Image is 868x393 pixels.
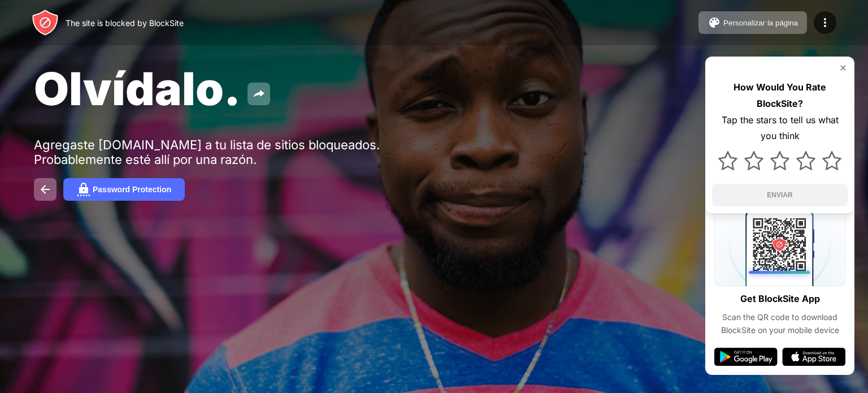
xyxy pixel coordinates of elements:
[66,18,184,28] div: The site is blocked by BlockSite
[32,9,59,36] img: header-logo.svg
[63,178,185,201] button: Password Protection
[708,16,721,29] img: pallet.svg
[818,16,832,29] img: menu-icon.svg
[34,61,241,116] span: Olvídalo.
[34,137,383,167] div: Agregaste [DOMAIN_NAME] a tu lista de sitios bloqueados. Probablemente esté allí por una razón.
[744,151,763,170] img: star.svg
[714,311,845,336] div: Scan the QR code to download BlockSite on your mobile device
[822,151,841,170] img: star.svg
[714,348,778,366] img: google-play.svg
[34,251,301,379] iframe: Banner
[839,63,848,72] img: rate-us-close.svg
[252,87,266,101] img: share.svg
[723,19,798,27] div: Personalizar la página
[782,348,845,366] img: app-store.svg
[770,151,789,170] img: star.svg
[712,79,848,112] div: How Would You Rate BlockSite?
[740,291,820,307] div: Get BlockSite App
[712,112,848,145] div: Tap the stars to tell us what you think
[712,184,848,206] button: ENVIAR
[698,11,807,34] button: Personalizar la página
[93,185,171,194] div: Password Protection
[796,151,815,170] img: star.svg
[77,183,90,196] img: password.svg
[718,151,737,170] img: star.svg
[38,183,52,196] img: back.svg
